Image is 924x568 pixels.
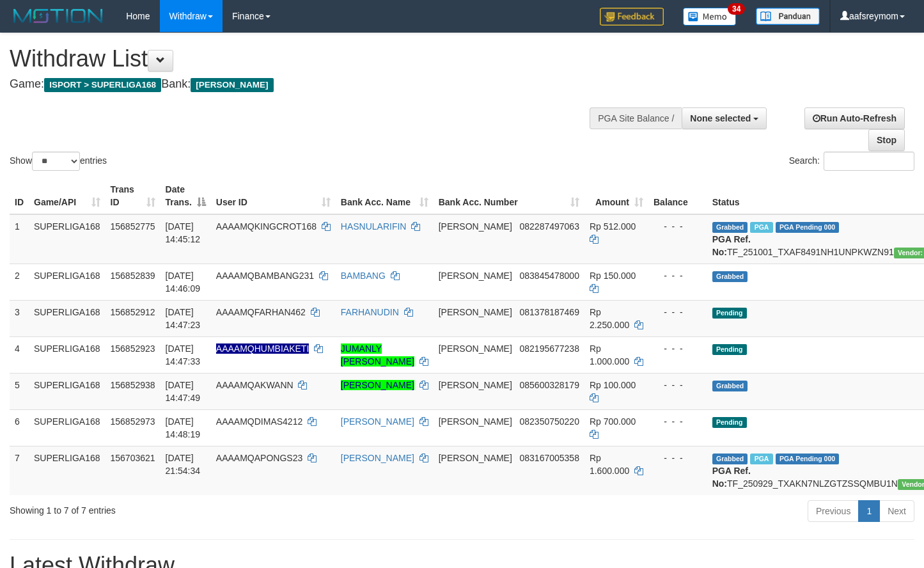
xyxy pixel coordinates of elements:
span: [DATE] 14:47:23 [166,307,201,330]
span: Rp 100.000 [590,380,636,390]
b: PGA Ref. No: [712,466,751,489]
span: Grabbed [712,381,748,391]
img: Feedback.jpg [600,8,664,26]
div: - - - [654,306,702,319]
span: Rp 1.600.000 [590,453,629,476]
span: 156852839 [111,271,155,281]
a: Next [879,500,914,522]
td: SUPERLIGA168 [29,373,106,409]
th: Date Trans.: activate to sort column descending [161,178,211,214]
span: Rp 512.000 [590,221,636,232]
span: PGA Pending [776,222,840,233]
span: Pending [712,344,747,355]
a: [PERSON_NAME] [341,453,414,463]
span: AAAAMQBAMBANG231 [216,271,314,281]
span: Rp 2.250.000 [590,307,629,330]
span: AAAAMQFARHAN462 [216,307,306,317]
div: - - - [654,269,702,282]
a: Run Auto-Refresh [804,107,905,129]
a: HASNULARIFIN [341,221,407,232]
span: Copy 083845478000 to clipboard [520,271,579,281]
th: ID [10,178,29,214]
span: Nama rekening ada tanda titik/strip, harap diedit [216,343,309,354]
td: 6 [10,409,29,446]
span: [PERSON_NAME] [439,380,512,390]
span: Copy 083167005358 to clipboard [520,453,579,463]
span: Pending [712,417,747,428]
div: - - - [654,342,702,355]
span: Grabbed [712,454,748,464]
span: [DATE] 21:54:34 [166,453,201,476]
a: JUMANLY [PERSON_NAME] [341,343,414,367]
span: AAAAMQAKWANN [216,380,294,390]
span: 156852912 [111,307,155,317]
button: None selected [682,107,767,129]
td: SUPERLIGA168 [29,214,106,264]
a: FARHANUDIN [341,307,399,317]
span: AAAAMQDIMAS4212 [216,416,302,427]
span: 156852938 [111,380,155,390]
span: Copy 082350750220 to clipboard [520,416,579,427]
span: [PERSON_NAME] [439,343,512,354]
th: Bank Acc. Name: activate to sort column ascending [336,178,434,214]
a: [PERSON_NAME] [341,416,414,427]
span: PGA Pending [776,454,840,464]
td: SUPERLIGA168 [29,264,106,300]
span: 156852923 [111,343,155,354]
span: [PERSON_NAME] [439,453,512,463]
span: Copy 085600328179 to clipboard [520,380,579,390]
select: Showentries [32,152,80,171]
td: 5 [10,373,29,409]
span: 156852775 [111,221,155,232]
span: Copy 082287497063 to clipboard [520,221,579,232]
span: ISPORT > SUPERLIGA168 [44,78,161,92]
span: Rp 700.000 [590,416,636,427]
img: MOTION_logo.png [10,6,107,26]
span: Grabbed [712,271,748,282]
span: [DATE] 14:47:33 [166,343,201,367]
td: 2 [10,264,29,300]
th: Balance [648,178,707,214]
div: - - - [654,379,702,391]
label: Search: [789,152,914,171]
div: - - - [654,220,702,233]
a: BAMBANG [341,271,386,281]
span: [PERSON_NAME] [439,416,512,427]
td: SUPERLIGA168 [29,446,106,495]
td: SUPERLIGA168 [29,336,106,373]
span: 156703621 [111,453,155,463]
span: [DATE] 14:46:09 [166,271,201,294]
span: [DATE] 14:48:19 [166,416,201,439]
th: Trans ID: activate to sort column ascending [106,178,161,214]
img: panduan.png [756,8,820,25]
span: [PERSON_NAME] [191,78,273,92]
span: 34 [728,3,745,15]
div: - - - [654,452,702,464]
span: AAAAMQAPONGS23 [216,453,302,463]
span: Copy 082195677238 to clipboard [520,343,579,354]
span: 156852973 [111,416,155,427]
input: Search: [824,152,914,171]
td: SUPERLIGA168 [29,409,106,446]
th: User ID: activate to sort column ascending [211,178,336,214]
b: PGA Ref. No: [712,234,751,257]
span: Grabbed [712,222,748,233]
a: Stop [868,129,905,151]
span: [PERSON_NAME] [439,271,512,281]
span: Pending [712,308,747,319]
a: Previous [808,500,859,522]
span: Marked by aafchhiseyha [750,454,772,464]
span: Copy 081378187469 to clipboard [520,307,579,317]
span: Rp 150.000 [590,271,636,281]
th: Amount: activate to sort column ascending [584,178,648,214]
span: None selected [690,113,751,123]
td: 1 [10,214,29,264]
div: Showing 1 to 7 of 7 entries [10,499,375,517]
span: [PERSON_NAME] [439,221,512,232]
td: 7 [10,446,29,495]
th: Bank Acc. Number: activate to sort column ascending [434,178,584,214]
a: 1 [858,500,880,522]
h4: Game: Bank: [10,78,603,91]
a: [PERSON_NAME] [341,380,414,390]
span: Rp 1.000.000 [590,343,629,367]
